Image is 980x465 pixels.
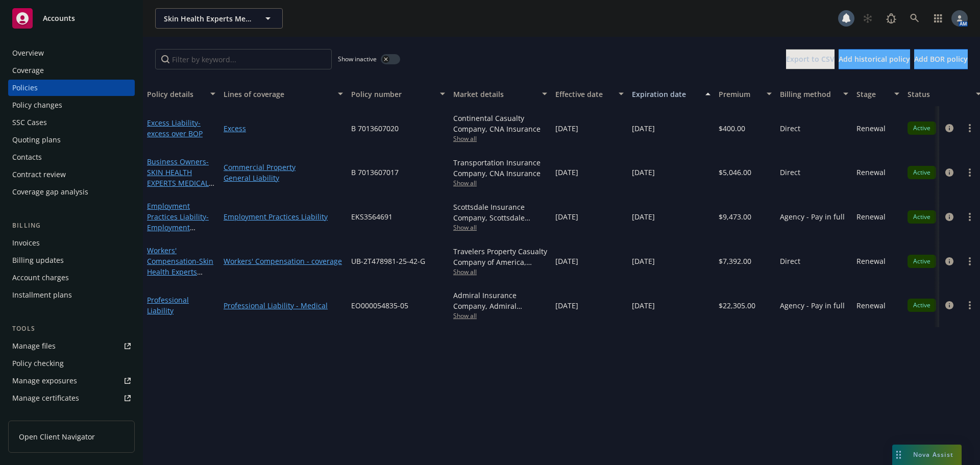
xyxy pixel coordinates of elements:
span: Active [912,168,932,177]
button: Market details [449,82,551,106]
span: Show inactive [338,55,377,63]
a: circleInformation [943,255,955,267]
a: circleInformation [943,299,955,311]
span: $22,305.00 [719,300,755,311]
span: EKS3564691 [351,211,393,222]
span: $9,473.00 [719,211,751,222]
div: Manage exposures [12,373,77,389]
a: more [964,255,976,267]
a: Start snowing [857,8,878,29]
div: Policy checking [12,355,64,372]
button: Add BOR policy [914,49,968,69]
a: Commercial Property [224,162,343,173]
div: Scottsdale Insurance Company, Scottsdale Insurance Company (Nationwide), RT Specialty Insurance S... [453,202,547,223]
span: Direct [780,123,800,134]
div: Policy changes [12,97,62,113]
a: Accounts [8,4,135,33]
div: Account charges [12,270,69,286]
a: Excess [224,123,343,134]
span: Show all [453,134,547,143]
div: Billing updates [12,252,64,268]
span: B 7013607017 [351,167,399,178]
a: Business Owners [147,157,209,199]
span: Open Client Navigator [19,431,95,442]
span: [DATE] [555,211,578,222]
span: [DATE] [632,211,655,222]
div: Effective date [555,89,612,100]
div: Policy number [351,89,434,100]
div: Manage claims [12,407,64,424]
a: Excess Liability [147,118,203,138]
span: Nova Assist [913,450,953,459]
span: Skin Health Experts Medical Corporation [164,13,252,24]
a: Switch app [928,8,948,29]
a: Search [904,8,925,29]
a: Quoting plans [8,132,135,148]
a: more [964,122,976,134]
span: [DATE] [632,256,655,266]
div: Lines of coverage [224,89,332,100]
a: Manage exposures [8,373,135,389]
div: Overview [12,45,44,61]
a: Manage claims [8,407,135,424]
a: Workers' Compensation [147,246,213,320]
button: Export to CSV [786,49,835,69]
div: Contacts [12,149,42,165]
span: Renewal [856,123,886,134]
div: Contract review [12,166,66,183]
div: Stage [856,89,888,100]
button: Billing method [776,82,852,106]
span: $5,046.00 [719,167,751,178]
a: SSC Cases [8,114,135,131]
a: Workers' Compensation - coverage [224,256,343,266]
span: [DATE] [632,123,655,134]
a: Overview [8,45,135,61]
div: Manage files [12,338,56,354]
div: Market details [453,89,536,100]
button: Policy details [143,82,219,106]
span: [DATE] [632,300,655,311]
div: Status [908,89,970,100]
a: Billing updates [8,252,135,268]
div: Continental Casualty Company, CNA Insurance [453,113,547,134]
span: Renewal [856,167,886,178]
span: Add BOR policy [914,54,968,64]
div: Admiral Insurance Company, Admiral Insurance Group ([PERSON_NAME] Corporation), [GEOGRAPHIC_DATA] [453,290,547,311]
a: Policy changes [8,97,135,113]
button: Nova Assist [892,445,962,465]
span: Renewal [856,256,886,266]
div: Billing method [780,89,837,100]
a: Professional Liability - Medical [224,300,343,311]
a: Manage files [8,338,135,354]
a: more [964,211,976,223]
div: Policies [12,80,38,96]
span: EO000054835-05 [351,300,408,311]
div: SSC Cases [12,114,47,131]
a: Employment Practices Liability [224,211,343,222]
span: Direct [780,167,800,178]
button: Premium [715,82,776,106]
button: Lines of coverage [219,82,347,106]
div: Transportation Insurance Company, CNA Insurance [453,157,547,179]
span: $7,392.00 [719,256,751,266]
div: Travelers Property Casualty Company of America, Travelers Insurance [453,246,547,267]
span: Direct [780,256,800,266]
span: Add historical policy [839,54,910,64]
a: Policies [8,80,135,96]
button: Effective date [551,82,628,106]
div: Billing [8,221,135,231]
span: Show all [453,223,547,232]
a: Report a Bug [881,8,901,29]
a: Coverage [8,62,135,79]
a: Coverage gap analysis [8,184,135,200]
button: Skin Health Experts Medical Corporation [155,8,283,29]
a: circleInformation [943,211,955,223]
a: Professional Liability [147,295,189,315]
span: UB-2T478981-25-42-G [351,256,425,266]
div: Coverage [12,62,44,79]
span: Agency - Pay in full [780,211,845,222]
span: B 7013607020 [351,123,399,134]
a: General Liability [224,173,343,183]
div: Manage certificates [12,390,79,406]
